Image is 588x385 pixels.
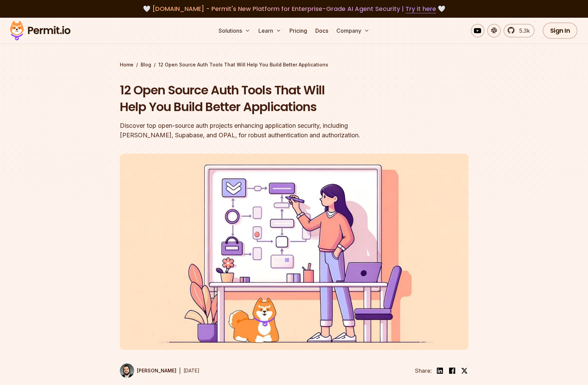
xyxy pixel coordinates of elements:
[16,4,572,14] div: 🤍 🤍
[120,121,381,140] div: Discover top open-source auth projects enhancing application security, including [PERSON_NAME], S...
[313,24,331,37] a: Docs
[141,61,151,68] a: Blog
[120,61,468,68] div: / /
[515,27,530,35] span: 5.3k
[448,367,456,375] img: facebook
[461,367,468,374] img: twitter
[256,24,284,37] button: Learn
[406,4,436,13] a: Try it here
[120,364,176,378] a: [PERSON_NAME]
[543,22,578,39] a: Sign In
[216,24,253,37] button: Solutions
[152,4,436,13] span: [DOMAIN_NAME] - Permit's New Platform for Enterprise-Grade AI Agent Security |
[7,19,74,42] img: Permit logo
[120,364,134,378] img: Gabriel L. Manor
[120,154,468,350] img: 12 Open Source Auth Tools That Will Help You Build Better Applications
[287,24,310,37] a: Pricing
[120,61,133,68] a: Home
[120,82,381,115] h1: 12 Open Source Auth Tools That Will Help You Build Better Applications
[137,367,176,374] p: [PERSON_NAME]
[184,368,200,373] time: [DATE]
[334,24,372,37] button: Company
[504,24,535,37] a: 5.3k
[179,367,181,375] div: |
[436,367,444,375] img: linkedin
[415,367,432,375] li: Share:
